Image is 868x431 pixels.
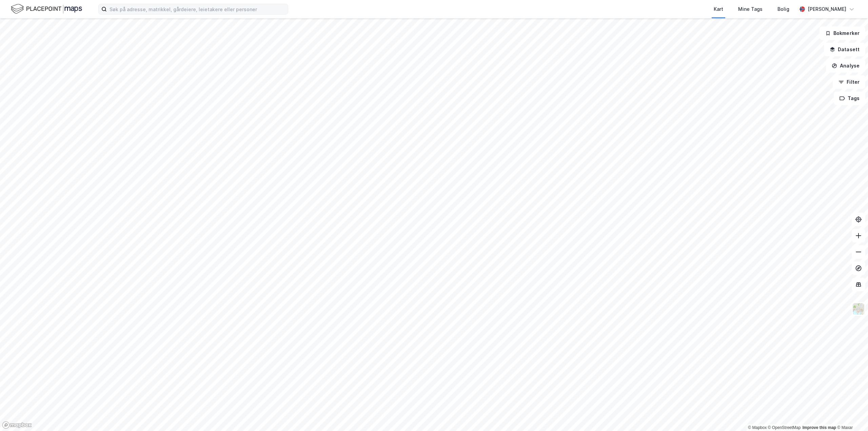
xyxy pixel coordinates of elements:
div: Kontrollprogram for chat [834,398,868,431]
div: Mine Tags [738,5,763,13]
button: Datasett [824,43,865,56]
input: Søk på adresse, matrikkel, gårdeiere, leietakere eller personer [107,4,288,14]
a: Mapbox [748,425,767,430]
a: Improve this map [803,425,836,430]
iframe: Chat Widget [834,398,868,431]
button: Tags [834,92,865,105]
button: Analyse [826,59,865,73]
img: logo.f888ab2527a4732fd821a326f86c7f29.svg [11,3,82,15]
button: Bokmerker [820,26,865,40]
button: Filter [833,75,865,89]
div: Kart [714,5,723,13]
a: OpenStreetMap [768,425,801,430]
div: Bolig [777,5,789,13]
a: Mapbox homepage [2,421,32,429]
img: Z [852,302,865,315]
div: [PERSON_NAME] [808,5,846,13]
